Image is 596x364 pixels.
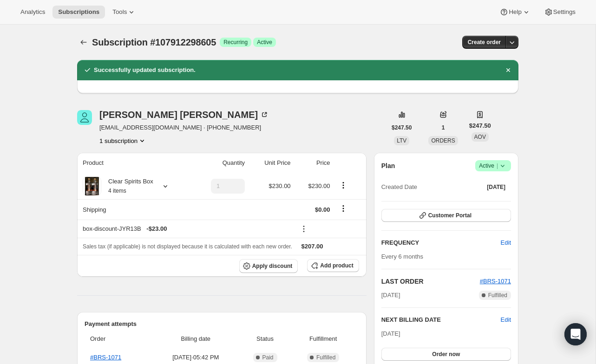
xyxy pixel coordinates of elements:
[262,354,274,361] span: Paid
[239,259,298,273] button: Apply discount
[52,6,105,19] button: Subscriptions
[392,124,412,131] span: $247.50
[293,334,354,344] span: Fulfillment
[320,262,353,269] span: Add product
[428,212,472,219] span: Customer Portal
[381,253,423,260] span: Every 6 months
[502,64,515,77] button: Dismiss notification
[248,153,293,173] th: Unit Price
[381,161,395,170] h2: Plan
[15,6,51,19] button: Analytics
[112,8,127,16] span: Tools
[480,277,511,286] button: #BRS-1071
[488,292,507,299] span: Fulfilled
[397,137,406,144] span: LTV
[442,124,445,131] span: 1
[381,182,417,192] span: Created Date
[92,37,216,47] span: Subscription #107912298605
[501,238,511,247] span: Edit
[146,224,167,234] span: - $23.00
[242,334,287,344] span: Status
[294,153,333,173] th: Price
[257,39,272,46] span: Active
[495,235,517,250] button: Edit
[77,110,92,125] span: Christy Caspers
[431,137,455,144] span: ORDERS
[381,209,511,222] button: Customer Portal
[99,123,269,132] span: [EMAIL_ADDRESS][DOMAIN_NAME] · [PHONE_NUMBER]
[462,36,506,49] button: Create order
[336,203,351,214] button: Shipping actions
[487,183,505,191] span: [DATE]
[83,224,291,234] div: box-discount-JYR13B
[90,354,121,361] a: #BRS-1071
[481,181,511,194] button: [DATE]
[223,39,248,46] span: Recurring
[315,206,330,213] span: $0.00
[58,8,99,16] span: Subscriptions
[386,121,417,134] button: $247.50
[307,259,359,272] button: Add product
[479,161,507,170] span: Active
[480,278,511,285] a: #BRS-1071
[99,110,269,119] div: [PERSON_NAME] [PERSON_NAME]
[77,199,191,220] th: Shipping
[381,315,501,325] h2: NEXT BILLING DATE
[381,348,511,361] button: Order now
[77,36,90,49] button: Subscriptions
[154,353,237,362] span: [DATE] · 05:42 PM
[94,65,196,75] h2: Successfully updated subscription.
[191,153,248,173] th: Quantity
[538,6,581,19] button: Settings
[107,6,142,19] button: Tools
[501,315,511,325] button: Edit
[474,134,486,140] span: AOV
[83,243,292,250] span: Sales tax (if applicable) is not displayed because it is calculated with each new order.
[564,323,587,345] div: Open Intercom Messenger
[269,182,291,189] span: $230.00
[497,162,498,169] span: |
[469,121,491,130] span: $247.50
[99,136,147,145] button: Product actions
[108,188,126,194] small: 4 items
[308,182,330,189] span: $230.00
[154,334,237,344] span: Billing date
[432,351,460,358] span: Order now
[316,354,335,361] span: Fulfilled
[20,8,45,16] span: Analytics
[381,330,400,337] span: [DATE]
[101,177,153,195] div: Clear Spirits Box
[468,39,501,46] span: Create order
[381,291,400,300] span: [DATE]
[85,329,151,349] th: Order
[553,8,576,16] span: Settings
[436,121,451,134] button: 1
[301,243,323,250] span: $207.00
[77,153,191,173] th: Product
[252,262,293,270] span: Apply discount
[509,8,521,16] span: Help
[494,6,536,19] button: Help
[381,277,480,286] h2: LAST ORDER
[381,238,501,247] h2: FREQUENCY
[336,180,351,190] button: Product actions
[85,319,359,329] h2: Payment attempts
